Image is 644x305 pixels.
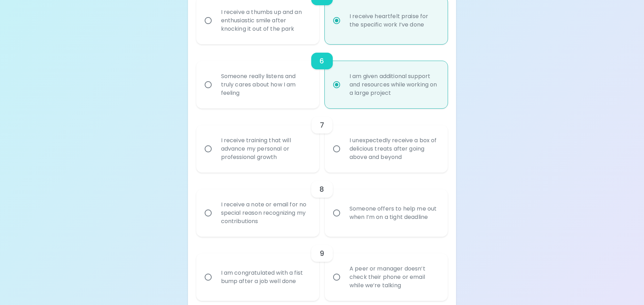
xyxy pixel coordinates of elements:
h6: 9 [320,248,324,259]
h6: 7 [320,120,324,131]
div: I am given additional support and resources while working on a large project [344,64,444,106]
div: I unexpectedly receive a box of delicious treats after going above and beyond [344,128,444,170]
div: I am congratulated with a fist bump after a job well done [215,260,315,294]
div: choice-group-check [196,173,448,237]
div: choice-group-check [196,108,448,173]
div: I receive a note or email for no special reason recognizing my contributions [215,192,315,234]
h6: 8 [320,184,324,195]
div: Someone offers to help me out when I’m on a tight deadline [344,196,444,230]
div: I receive heartfelt praise for the specific work I’ve done [344,4,444,37]
div: I receive training that will advance my personal or professional growth [215,128,315,170]
div: Someone really listens and truly cares about how I am feeling [215,64,315,106]
h6: 6 [320,55,324,67]
div: choice-group-check [196,44,448,108]
div: choice-group-check [196,237,448,301]
div: A peer or manager doesn’t check their phone or email while we’re talking [344,256,444,298]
